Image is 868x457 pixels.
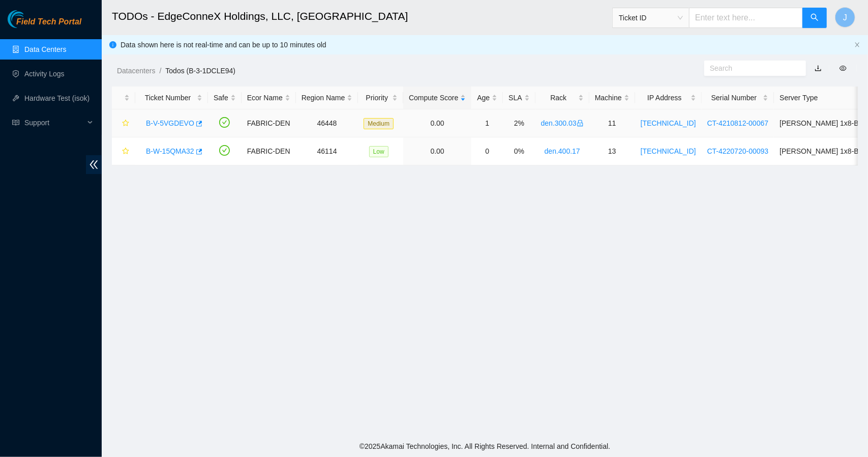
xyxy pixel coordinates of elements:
[471,137,503,165] td: 0
[545,147,580,155] a: den.400.17
[24,45,66,53] a: Data Centers
[165,67,235,75] a: Todos (B-3-1DCLE94)
[707,147,769,155] a: CT-4220720-00093
[117,67,155,75] a: Datacenters
[815,64,822,72] a: download
[503,109,535,137] td: 2%
[24,94,89,102] a: Hardware Test (isok)
[689,8,803,28] input: Enter text here...
[589,137,635,165] td: 13
[146,147,194,155] a: B-W-15QMA32
[541,119,584,127] a: den.300.03lock
[24,70,65,78] a: Activity Logs
[16,17,81,27] span: Field Tech Portal
[12,119,19,126] span: read
[242,137,296,165] td: FABRIC-DEN
[403,137,471,165] td: 0.00
[159,67,161,75] span: /
[854,42,860,48] button: close
[619,10,683,25] span: Ticket ID
[707,119,769,127] a: CT-4210812-00067
[242,109,296,137] td: FABRIC-DEN
[219,145,230,156] span: check-circle
[8,10,51,28] img: Akamai Technologies
[589,109,635,137] td: 11
[802,8,827,28] button: search
[577,120,584,127] span: lock
[122,148,129,156] span: star
[86,155,102,174] span: double-left
[840,65,847,72] span: eye
[296,137,358,165] td: 46114
[8,18,81,32] a: Akamai TechnologiesField Tech Portal
[843,11,847,24] span: J
[122,120,129,128] span: star
[117,115,130,131] button: star
[296,109,358,137] td: 46448
[117,143,130,159] button: star
[219,117,230,128] span: check-circle
[403,109,471,137] td: 0.00
[24,112,84,133] span: Support
[835,7,855,27] button: J
[146,119,194,127] a: B-V-5VGDEVO
[471,109,503,137] td: 1
[807,60,829,76] button: download
[364,118,394,129] span: Medium
[710,63,792,74] input: Search
[369,146,388,157] span: Low
[503,137,535,165] td: 0%
[641,147,696,155] a: [TECHNICAL_ID]
[641,119,696,127] a: [TECHNICAL_ID]
[811,13,819,23] span: search
[102,436,868,457] footer: © 2025 Akamai Technologies, Inc. All Rights Reserved. Internal and Confidential.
